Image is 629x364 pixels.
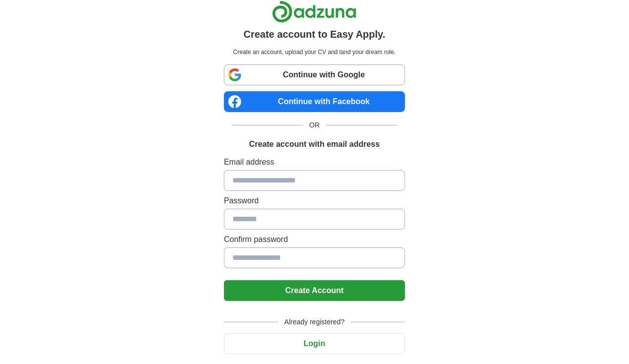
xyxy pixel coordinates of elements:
a: Login [224,339,405,348]
a: Continue with Google [224,64,405,85]
img: Adzuna logo [272,0,356,23]
h1: Create account with email address [249,138,380,150]
p: Create an account, upload your CV and land your dream role. [226,48,403,57]
span: Already registered? [279,317,350,327]
label: Password [224,195,405,207]
label: Confirm password [224,234,405,245]
span: OR [303,120,326,130]
button: Create Account [224,280,405,301]
button: Login [224,333,405,354]
label: Email address [224,156,405,168]
h1: Create account to Easy Apply. [244,27,386,42]
a: Continue with Facebook [224,91,405,112]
